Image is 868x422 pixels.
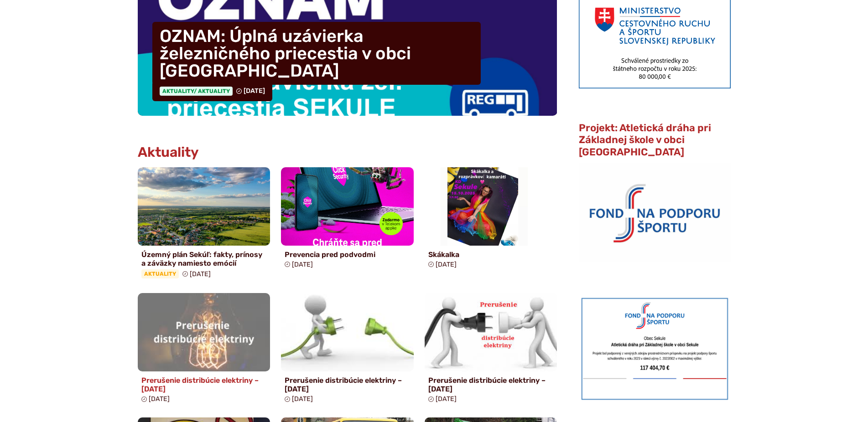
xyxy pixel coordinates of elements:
[579,122,711,158] span: Projekt: Atletická dráha pri Základnej škole v obci [GEOGRAPHIC_DATA]
[436,261,457,268] span: [DATE]
[428,250,554,259] h4: Skákalka
[281,167,414,272] a: Prevencia pred podvodmi [DATE]
[292,395,313,403] span: [DATE]
[149,395,170,403] span: [DATE]
[190,270,211,278] span: [DATE]
[141,250,267,268] h4: Územný plán Sekúľ: fakty, prínosy a záväzky namiesto emócií
[436,395,457,403] span: [DATE]
[138,293,270,407] a: Prerušenie distribúcie elektriny – [DATE] [DATE]
[285,376,410,393] h4: Prerušenie distribúcie elektriny – [DATE]
[579,163,730,262] img: logo_fnps.png
[141,269,179,278] span: Aktuality
[138,167,270,282] a: Územný plán Sekúľ: fakty, prínosy a záväzky namiesto emócií Aktuality [DATE]
[194,88,230,94] span: / Aktuality
[244,87,265,95] span: [DATE]
[425,293,557,407] a: Prerušenie distribúcie elektriny – [DATE] [DATE]
[579,295,730,402] img: draha.png
[425,167,557,272] a: Skákalka [DATE]
[160,87,233,96] span: Aktuality
[281,293,414,407] a: Prerušenie distribúcie elektriny – [DATE] [DATE]
[285,250,410,259] h4: Prevencia pred podvodmi
[292,261,313,268] span: [DATE]
[138,145,199,160] h3: Aktuality
[428,376,554,393] h4: Prerušenie distribúcie elektriny – [DATE]
[141,376,267,393] h4: Prerušenie distribúcie elektriny – [DATE]
[152,22,481,85] h4: OZNAM: Úplná uzávierka železničného priecestia v obci [GEOGRAPHIC_DATA]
